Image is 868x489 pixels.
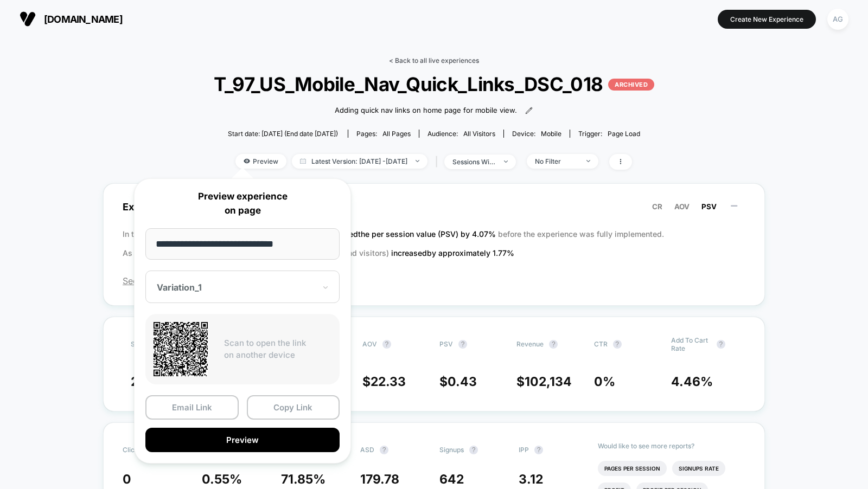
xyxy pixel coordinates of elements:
span: PSV [439,340,453,348]
span: 0.43 [448,374,477,389]
button: ? [382,340,391,349]
button: CR [649,202,666,211]
button: ? [613,340,622,349]
img: end [416,160,419,162]
button: AOV [671,202,693,211]
span: CR [652,202,662,211]
div: Pages: [356,130,411,138]
button: Email Link [145,395,239,420]
span: $ [439,374,477,389]
span: the new variation increased the per session value (PSV) by 4.07 % [260,229,498,239]
span: Revenue [516,340,544,348]
li: Pages Per Session [598,461,667,476]
div: sessions with impression [452,158,496,166]
p: Preview experience on page [145,190,340,217]
p: Scan to open the link on another device [224,337,331,362]
img: calendar [300,158,306,164]
span: All Visitors [463,130,495,138]
span: Add To Cart Rate [671,336,711,352]
span: Preview [235,154,286,169]
p: ARCHIVED [608,79,654,91]
a: < Back to all live experiences [389,56,479,65]
button: ? [549,340,558,349]
img: end [586,160,590,162]
div: Audience: [427,130,495,138]
button: AG [824,8,852,30]
span: 3.12 [519,472,543,487]
span: [DOMAIN_NAME] [44,14,123,25]
span: PSV [701,202,717,211]
span: Device: [503,130,570,138]
img: end [504,160,508,163]
span: AOV [674,202,690,211]
span: Latest Version: [DATE] - [DATE] [292,154,427,169]
span: 0.55 % [202,472,242,487]
button: Preview [145,428,340,452]
span: Signups [439,446,464,454]
span: Start date: [DATE] (End date [DATE]) [228,130,338,138]
span: Adding quick nav links on home page for mobile view. [335,105,517,116]
span: ASD [360,446,374,454]
div: No Filter [535,157,578,165]
span: $ [516,374,572,389]
button: PSV [698,202,720,211]
span: See the latest version of the report [123,275,745,286]
span: 71.85 % [281,472,325,487]
span: AOV [362,340,377,348]
span: 0 % [594,374,615,389]
button: ? [380,446,388,454]
span: Page Load [608,130,640,138]
span: mobile [541,130,561,138]
span: T_97_US_Mobile_Nav_Quick_Links_DSC_018 [235,73,632,95]
span: 22.33 [371,374,406,389]
span: increased by approximately 1.77 % [391,248,514,258]
button: ? [534,446,543,454]
p: In the latest A/B test (run for 26 days), before the experience was fully implemented. As a resul... [123,224,745,262]
div: Trigger: [578,130,640,138]
span: all pages [382,130,411,138]
button: Create New Experience [718,10,816,29]
span: CTR [594,340,608,348]
span: Clicks [123,446,142,454]
button: Copy Link [247,395,340,420]
span: 4.46 % [671,374,713,389]
span: 0 [123,472,131,487]
span: $ [362,374,406,389]
button: ? [717,340,725,349]
div: AG [827,9,848,30]
span: 179.78 [360,472,399,487]
span: 102,134 [525,374,572,389]
span: 642 [439,472,464,487]
li: Signups Rate [672,461,725,476]
span: Experience Summary (Per Session Value) [123,195,745,219]
p: Would like to see more reports? [598,442,745,450]
img: Visually logo [20,11,36,27]
span: IPP [519,446,529,454]
span: | [433,154,444,170]
button: ? [469,446,478,454]
button: [DOMAIN_NAME] [16,10,126,28]
button: ? [458,340,467,349]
